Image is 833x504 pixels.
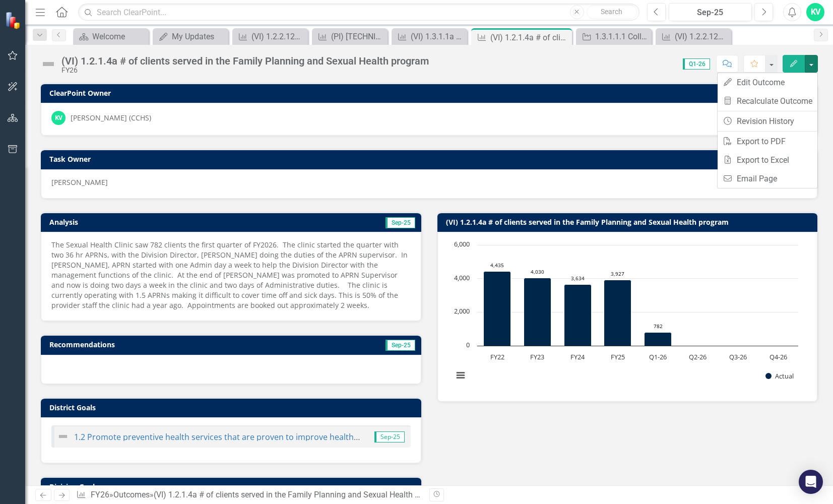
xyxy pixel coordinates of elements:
[806,3,824,21] button: KV
[672,7,748,19] div: Sep-25
[172,30,226,43] div: My Updates
[411,30,465,43] div: (VI) 1.3.1.1a # of clients that see the Enrollment Assister annually
[61,55,429,67] div: (VI) 1.2.1.4a # of clients served in the Family Planning and Sexual Health program
[454,368,468,383] button: View chart menu, Chart
[76,30,146,43] a: Welcome
[57,430,69,443] img: Not Defined
[490,31,569,44] div: (VI) 1.2.1.4a # of clients served in the Family Planning and Sexual Health program
[74,431,465,443] a: 1.2 Promote preventive health services that are proven to improve health outcomes in the community.
[154,490,445,499] div: (VI) 1.2.1.4a # of clients served in the Family Planning and Sexual Health program
[718,92,817,110] a: Recalculate Outcome
[564,285,591,346] path: FY24, 3,634. Actual.
[769,352,787,361] text: Q4-26
[49,404,416,411] h3: District Goals
[251,30,305,43] div: (VI) 1.2.2.12b # of walk-in clients to sexual health clinic
[454,239,470,248] text: 6,000
[446,218,813,226] h3: (VI) 1.2.1.4a # of clients served in the Family Planning and Sexual Health program
[49,89,812,97] h3: ClearPoint Owner
[669,3,752,21] button: Sep-25
[531,268,544,275] text: 4,030
[71,113,151,123] div: [PERSON_NAME] (CCHS)
[654,323,663,330] text: 782
[530,352,544,361] text: FY23
[466,340,470,349] text: 0
[718,169,817,188] a: Email Page
[571,275,585,282] text: 3,634
[49,218,226,226] h3: Analysis
[595,30,649,43] div: 1.3.1.1.1 Collaborate with State Enrollment Assister onsite to provide assistance, by educating s...
[601,8,622,16] span: Search
[51,177,807,187] div: [PERSON_NAME]
[587,5,637,19] button: Search
[718,73,817,92] a: Edit Outcome
[386,217,415,228] span: Sep-25
[683,58,710,70] span: Q1-26
[314,30,385,43] a: (PI) [TECHNICAL_ID] Maintain or increase the number of clients that see the Enrollment Assister a...
[40,56,56,72] img: Not Defined
[155,30,226,43] a: My Updates
[490,262,504,269] text: 4,435
[490,352,504,361] text: FY22
[483,272,510,346] path: FY22, 4,435. Actual.
[604,280,631,346] path: FY25, 3,927. Actual.
[610,352,624,361] text: FY25
[718,112,817,131] a: Revision History
[91,490,109,499] a: FY26
[675,30,729,43] div: (VI) 1.2.2.12a # of point-of-care tests completed ([MEDICAL_DATA], [MEDICAL_DATA], [MEDICAL_DATA]...
[331,30,385,43] div: (PI) [TECHNICAL_ID] Maintain or increase the number of clients that see the Enrollment Assister a...
[92,30,146,43] div: Welcome
[374,431,405,443] span: Sep-25
[644,333,671,346] path: Q1-26, 782. Actual.
[61,67,429,74] div: FY26
[49,483,416,490] h3: Division Goals
[235,30,305,43] a: (VI) 1.2.2.12b # of walk-in clients to sexual health clinic
[729,352,747,361] text: Q3-26
[649,352,666,361] text: Q1-26
[454,273,470,282] text: 4,000
[718,132,817,151] a: Export to PDF
[49,155,812,163] h3: Task Owner
[799,470,823,494] div: Open Intercom Messenger
[570,352,585,361] text: FY24
[524,278,551,346] path: FY23, 4,030. Actual.
[611,270,624,277] text: 3,927
[5,12,23,29] img: ClearPoint Strategy
[718,151,817,169] a: Export to Excel
[454,306,470,316] text: 2,000
[51,240,411,310] p: The Sexual Health Clinic saw 782 clients the first quarter of FY2026. The clinic started the quar...
[689,352,707,361] text: Q2-26
[51,111,66,125] div: KV
[765,371,794,381] button: Show Actual
[448,240,803,391] svg: Interactive chart
[76,489,421,501] div: » »
[394,30,465,43] a: (VI) 1.3.1.1a # of clients that see the Enrollment Assister annually
[113,490,150,499] a: Outcomes
[78,4,639,21] input: Search ClearPoint...
[448,240,807,391] div: Chart. Highcharts interactive chart.
[386,340,415,351] span: Sep-25
[49,341,299,348] h3: Recommendations
[658,30,729,43] a: (VI) 1.2.2.12a # of point-of-care tests completed ([MEDICAL_DATA], [MEDICAL_DATA], [MEDICAL_DATA]...
[579,30,649,43] a: 1.3.1.1.1 Collaborate with State Enrollment Assister onsite to provide assistance, by educating s...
